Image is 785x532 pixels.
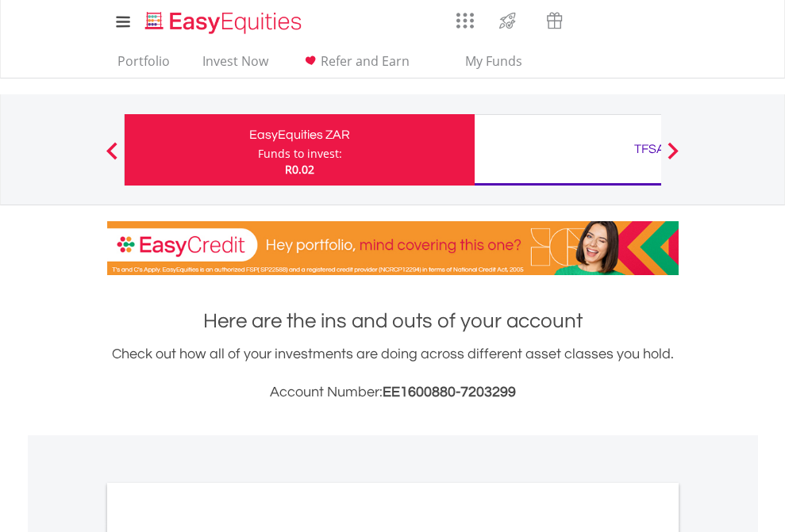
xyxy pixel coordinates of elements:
a: Invest Now [196,53,275,78]
button: Previous [96,150,128,166]
a: AppsGrid [446,4,484,29]
a: FAQ's and Support [618,4,659,36]
h3: Account Number: [107,381,679,404]
div: EasyEquities ZAR [134,124,465,146]
span: Refer and Earn [321,52,410,70]
a: Notifications [578,4,618,36]
a: Refer and Earn [294,53,416,78]
span: EE1600880-7203299 [383,385,516,400]
span: R0.02 [285,162,314,177]
img: vouchers-v2.svg [541,8,568,33]
img: thrive-v2.svg [494,8,521,33]
span: My Funds [442,51,546,71]
div: Funds to invest: [258,146,342,162]
a: Home page [139,4,308,36]
a: My Profile [659,4,699,39]
div: Check out how all of your investments are doing across different asset classes you hold. [107,343,679,404]
img: EasyCredit Promotion Banner [107,221,679,275]
a: Vouchers [531,4,578,33]
img: grid-menu-icon.svg [456,12,474,29]
h1: Here are the ins and outs of your account [107,307,679,335]
a: Portfolio [111,53,176,78]
button: Next [657,150,689,166]
img: EasyEquities_Logo.png [142,10,308,36]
